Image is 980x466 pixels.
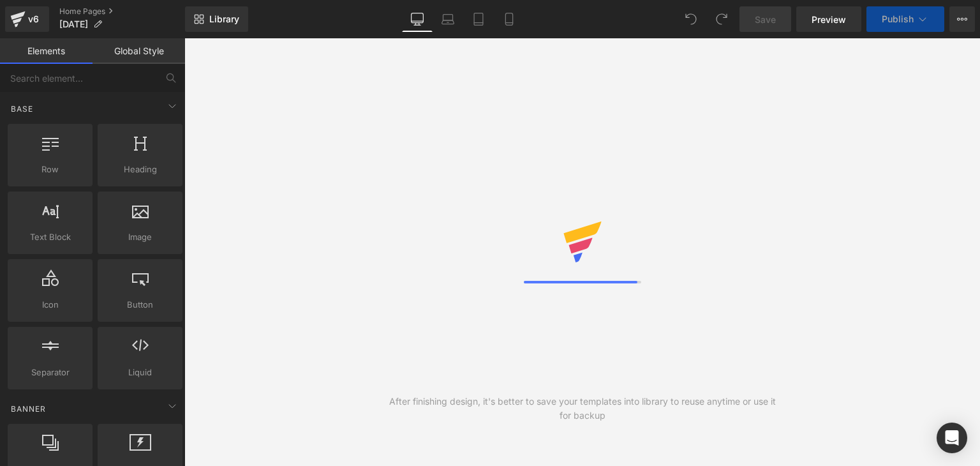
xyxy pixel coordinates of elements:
span: Preview [812,13,846,26]
a: New Library [185,6,248,32]
span: Banner [10,403,47,415]
span: Base [10,103,34,115]
a: Tablet [463,6,494,32]
a: v6 [5,6,49,32]
span: Image [101,230,179,244]
a: Mobile [494,6,524,32]
span: [DATE] [59,19,88,29]
a: Laptop [433,6,463,32]
span: Text Block [11,230,89,244]
span: Icon [11,298,89,312]
span: Row [11,163,89,176]
a: Global Style [93,38,185,64]
a: Preview [796,6,861,32]
span: Button [101,298,179,312]
span: Separator [11,366,89,379]
a: Desktop [402,6,433,32]
div: Open Intercom Messenger [937,423,967,453]
span: Library [209,13,239,25]
span: Liquid [101,366,179,379]
button: More [949,6,975,32]
div: After finishing design, it's better to save your templates into library to reuse anytime or use i... [383,395,782,423]
span: Heading [101,163,179,176]
button: Redo [709,6,734,32]
span: Publish [882,14,914,24]
button: Publish [866,6,944,32]
a: Home Pages [59,6,185,17]
button: Undo [678,6,704,32]
div: v6 [26,11,41,27]
span: Save [755,13,776,26]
